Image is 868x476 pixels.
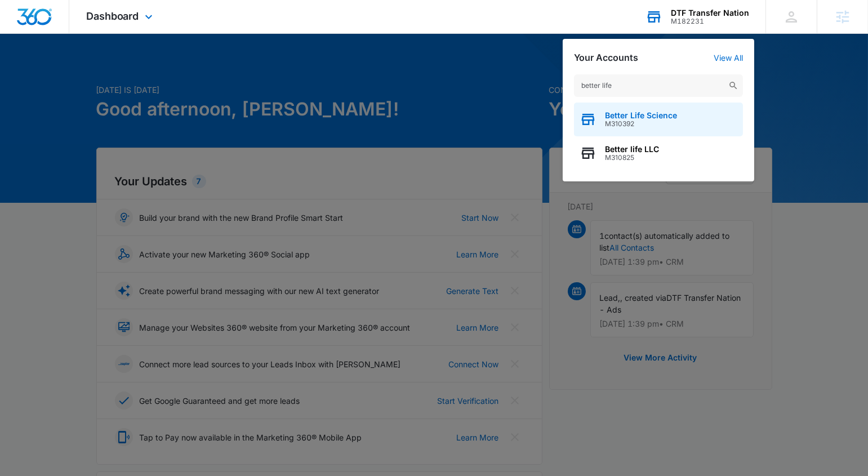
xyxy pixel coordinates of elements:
[574,103,743,136] button: Better Life ScienceM310392
[574,136,743,170] button: Better life LLCM310825
[605,145,659,154] span: Better life LLC
[671,17,749,25] div: account id
[605,120,677,128] span: M310392
[574,74,743,97] input: Search Accounts
[714,53,743,63] a: View All
[605,154,659,162] span: M310825
[671,8,749,17] div: account name
[574,52,638,63] h2: Your Accounts
[86,10,139,22] span: Dashboard
[605,111,677,120] span: Better Life Science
